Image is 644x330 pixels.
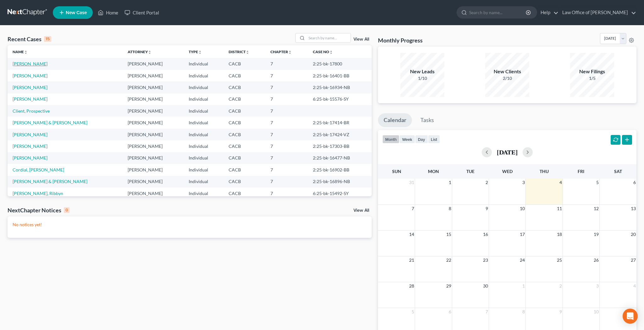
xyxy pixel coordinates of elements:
[593,205,599,212] span: 12
[399,135,415,143] button: week
[123,105,184,117] td: [PERSON_NAME]
[224,117,265,128] td: CACB
[522,282,525,290] span: 1
[400,75,444,81] div: 1/10
[8,35,51,43] div: Recent Cases
[466,169,475,174] span: Tue
[13,167,64,172] a: Cordial, [PERSON_NAME]
[308,176,372,187] td: 2:25-bk-16896-NB
[184,152,224,164] td: Individual
[308,93,372,105] td: 6:25-bk-15576-SY
[224,70,265,81] td: CACB
[224,164,265,176] td: CACB
[265,176,308,187] td: 7
[308,164,372,176] td: 2:25-bk-16902-BB
[308,152,372,164] td: 2:25-bk-16477-NB
[123,58,184,70] td: [PERSON_NAME]
[189,49,202,54] a: Typeunfold_more
[13,61,47,66] a: [PERSON_NAME]
[265,81,308,93] td: 7
[485,179,489,186] span: 2
[485,205,489,212] span: 9
[265,70,308,81] td: 7
[13,96,47,102] a: [PERSON_NAME]
[95,7,121,18] a: Home
[270,49,292,54] a: Chapterunfold_more
[66,10,87,15] span: New Case
[44,36,51,42] div: 15
[288,50,292,54] i: unfold_more
[224,176,265,187] td: CACB
[8,206,69,214] div: NextChapter Notices
[596,179,599,186] span: 5
[313,49,333,54] a: Case Nounfold_more
[307,33,351,42] input: Search by name...
[123,140,184,152] td: [PERSON_NAME]
[415,113,440,127] a: Tasks
[64,207,69,213] div: 0
[123,129,184,140] td: [PERSON_NAME]
[596,282,599,290] span: 3
[378,36,423,44] h3: Monthly Progress
[224,93,265,105] td: CACB
[224,152,265,164] td: CACB
[593,231,599,238] span: 19
[184,117,224,128] td: Individual
[559,308,563,316] span: 9
[265,105,308,117] td: 7
[408,231,415,238] span: 14
[559,179,563,186] span: 4
[308,140,372,152] td: 2:25-bk-17303-BB
[578,169,584,174] span: Fri
[519,205,525,212] span: 10
[13,108,50,114] a: Client, Prospective
[446,256,452,264] span: 22
[446,231,452,238] span: 15
[308,117,372,128] td: 2:25-bk-17414-BR
[184,81,224,93] td: Individual
[537,7,558,18] a: Help
[184,105,224,117] td: Individual
[123,176,184,187] td: [PERSON_NAME]
[623,309,638,324] div: Open Intercom Messenger
[411,308,415,316] span: 5
[448,179,452,186] span: 1
[408,282,415,290] span: 28
[13,179,87,184] a: [PERSON_NAME] & [PERSON_NAME]
[630,256,636,264] span: 27
[469,7,527,18] input: Search by name...
[559,282,563,290] span: 2
[633,179,636,186] span: 6
[123,93,184,105] td: [PERSON_NAME]
[448,205,452,212] span: 8
[400,68,444,75] div: New Leads
[184,140,224,152] td: Individual
[123,164,184,176] td: [PERSON_NAME]
[556,205,563,212] span: 11
[485,68,529,75] div: New Clients
[224,187,265,199] td: CACB
[408,179,415,186] span: 31
[428,135,440,143] button: list
[519,231,525,238] span: 17
[13,143,47,149] a: [PERSON_NAME]
[482,231,489,238] span: 16
[265,187,308,199] td: 7
[630,308,636,316] span: 11
[13,221,367,228] p: No notices yet!
[353,37,369,42] a: View All
[630,231,636,238] span: 20
[522,308,525,316] span: 8
[308,70,372,81] td: 2:25-bk-16401-BB
[265,129,308,140] td: 7
[446,282,452,290] span: 29
[265,140,308,152] td: 7
[265,117,308,128] td: 7
[123,70,184,81] td: [PERSON_NAME]
[148,50,152,54] i: unfold_more
[522,179,525,186] span: 3
[308,58,372,70] td: 2:25-bk-17800
[630,205,636,212] span: 13
[308,129,372,140] td: 2:25-bk-17424-VZ
[428,169,439,174] span: Mon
